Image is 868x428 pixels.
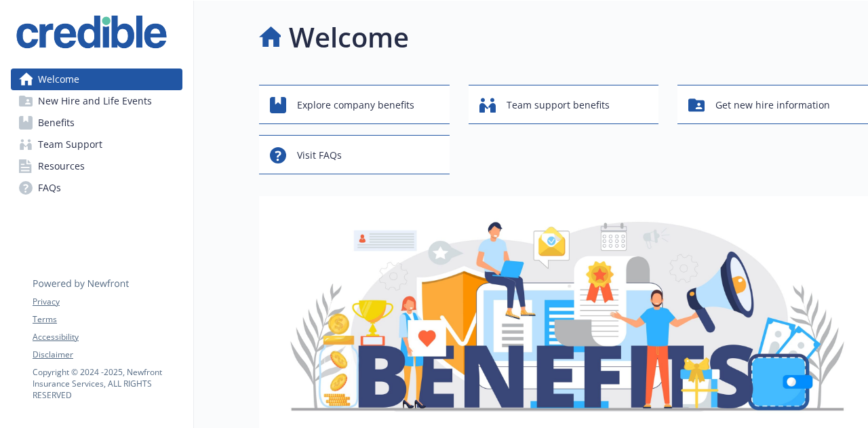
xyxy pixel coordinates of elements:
[38,177,61,199] span: FAQs
[11,69,182,90] a: Welcome
[297,92,414,118] span: Explore company benefits
[289,17,409,58] h1: Welcome
[33,313,182,326] a: Terms
[38,134,102,155] span: Team Support
[11,155,182,177] a: Resources
[33,349,182,361] a: Disclaimer
[33,296,182,308] a: Privacy
[11,112,182,134] a: Benefits
[259,135,450,174] button: Visit FAQs
[38,69,79,90] span: Welcome
[507,92,610,118] span: Team support benefits
[38,90,152,112] span: New Hire and Life Events
[715,92,830,118] span: Get new hire information
[11,134,182,155] a: Team Support
[33,331,182,343] a: Accessibility
[38,155,85,177] span: Resources
[677,85,868,124] button: Get new hire information
[33,366,182,401] p: Copyright © 2024 - 2025 , Newfront Insurance Services, ALL RIGHTS RESERVED
[259,85,450,124] button: Explore company benefits
[297,142,342,168] span: Visit FAQs
[38,112,75,134] span: Benefits
[11,177,182,199] a: FAQs
[11,90,182,112] a: New Hire and Life Events
[469,85,659,124] button: Team support benefits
